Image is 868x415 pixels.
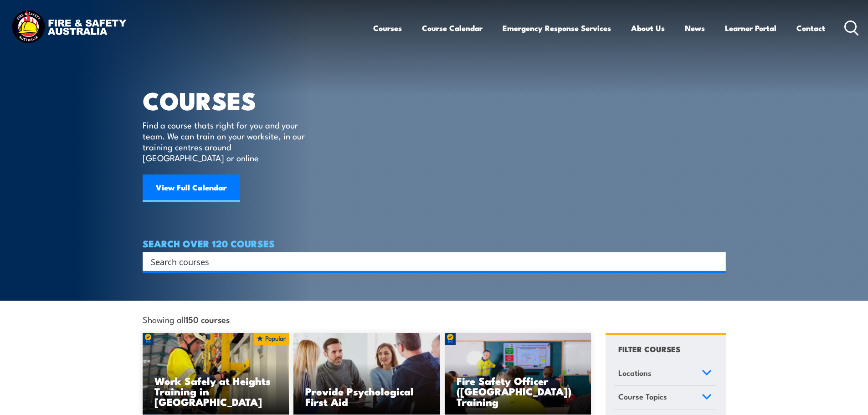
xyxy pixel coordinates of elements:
img: Fire Safety Advisor [445,333,591,415]
a: Locations [614,362,716,386]
span: Showing all [143,314,230,324]
h3: Fire Safety Officer ([GEOGRAPHIC_DATA]) Training [457,375,580,407]
a: Fire Safety Officer ([GEOGRAPHIC_DATA]) Training [445,333,591,415]
img: Mental Health First Aid Training Course from Fire & Safety Australia [293,333,440,415]
strong: 150 courses [185,313,230,325]
a: About Us [631,16,665,40]
a: Courses [373,16,402,40]
a: Provide Psychological First Aid [293,333,440,415]
a: News [685,16,705,40]
p: Find a course thats right for you and your team. We can train on your worksite, in our training c... [143,119,309,163]
a: Work Safely at Heights Training in [GEOGRAPHIC_DATA] [143,333,289,415]
h3: Work Safely at Heights Training in [GEOGRAPHIC_DATA] [154,375,277,407]
h1: COURSES [143,89,318,111]
a: Emergency Response Services [503,16,611,40]
span: Locations [618,367,652,379]
form: Search form [153,255,708,268]
a: Learner Portal [725,16,776,40]
button: Search magnifier button [710,255,723,268]
a: Course Topics [614,386,716,410]
h3: Provide Psychological First Aid [305,386,428,407]
input: Search input [151,255,706,268]
span: Course Topics [618,390,667,403]
a: View Full Calendar [143,174,240,202]
h4: FILTER COURSES [618,343,680,355]
a: Course Calendar [422,16,483,40]
a: Contact [796,16,825,40]
h4: SEARCH OVER 120 COURSES [143,238,726,248]
img: Work Safely at Heights Training (1) [143,333,289,415]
